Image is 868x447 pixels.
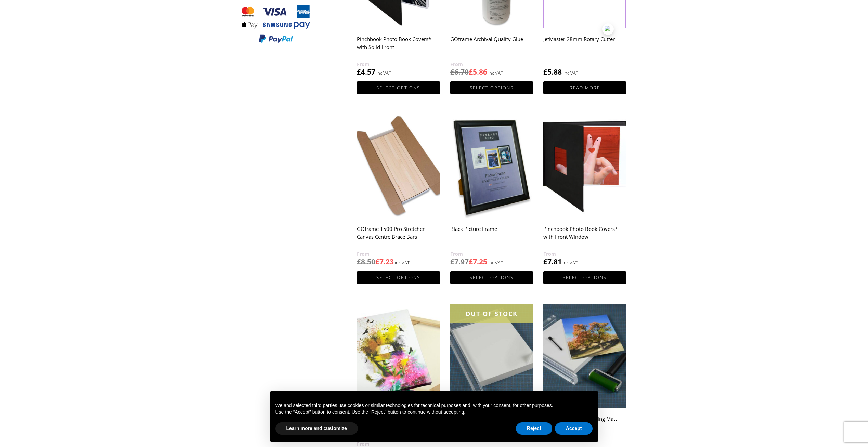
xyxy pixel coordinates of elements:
a: Select options for “Pinchbook Photo Book Covers* with Solid Front” [357,81,440,94]
a: Black Picture Frame £7.97£7.25 [450,115,533,267]
a: Read more about “JetMaster 28mm Rotary Cutter” [543,81,626,94]
div: OUT OF STOCK [450,304,533,323]
span: £ [357,257,361,266]
button: Reject [516,422,552,435]
bdi: 7.97 [450,257,469,266]
bdi: 7.25 [469,257,487,266]
img: GOframe 1500 Pro Stretcher Canvas Centre Brace Bars [357,115,440,218]
p: Use the “Accept” button to consent. Use the “Reject” button to continue without accepting. [275,409,593,416]
a: Select options for “GOframe Archival Quality Glue” [450,81,533,94]
h2: GOframe Archival Quality Glue [450,33,533,60]
img: GOframe 1500 Pro Stretcher Bars [357,304,440,408]
span: £ [450,67,454,77]
bdi: 5.88 [543,67,562,77]
a: GOframe 1500 Pro Stretcher Canvas Centre Brace Bars £8.50£7.23 [357,115,440,267]
strong: inc VAT [563,69,578,77]
a: Select options for “Black Picture Frame” [450,271,533,284]
bdi: 7.81 [543,257,562,266]
span: £ [469,67,473,77]
button: Learn more and customize [275,422,358,435]
img: Black Picture Frame [450,115,533,218]
img: JetMaster Alignment Tool [450,304,533,408]
span: £ [543,257,547,266]
bdi: 7.23 [375,257,394,266]
h2: Pinchbook Photo Book Covers* with Solid Front [357,33,440,60]
div: Notice [264,386,604,447]
span: £ [543,67,547,77]
img: Pinchbook Photo Book Covers* with Front Window [543,115,626,218]
span: £ [469,257,473,266]
button: Accept [555,422,593,435]
a: Select options for “Pinchbook Photo Book Covers* with Front Window” [543,271,626,284]
bdi: 5.86 [469,67,487,77]
h2: GOframe 1500 Pro Stretcher Canvas Centre Brace Bars [357,223,440,250]
span: £ [450,257,454,266]
a: Select options for “GOframe 1500 Pro Stretcher Canvas Centre Brace Bars” [357,271,440,284]
p: We and selected third parties use cookies or similar technologies for technical purposes and, wit... [275,402,593,409]
img: JetMaster Non-Slip Cutting Matt [543,304,626,408]
h2: Pinchbook Photo Book Covers* with Front Window [543,223,626,250]
span: £ [357,67,361,77]
img: PAYMENT OPTIONS [242,5,310,43]
a: Pinchbook Photo Book Covers* with Front Window £7.81 [543,115,626,267]
bdi: 4.57 [357,67,375,77]
h2: JetMaster 28mm Rotary Cutter [543,33,626,60]
bdi: 6.70 [450,67,469,77]
span: £ [375,257,379,266]
h2: Black Picture Frame [450,223,533,250]
bdi: 8.50 [357,257,375,266]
